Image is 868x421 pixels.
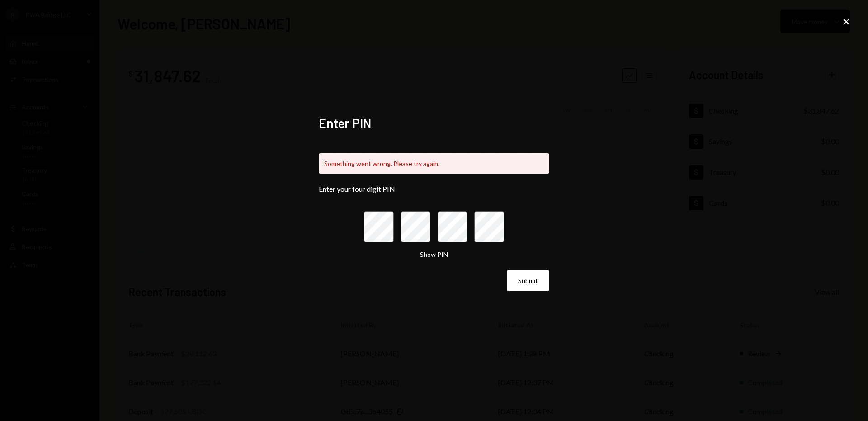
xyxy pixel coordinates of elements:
[319,153,549,174] div: Something went wrong. Please try again.
[438,211,467,242] input: pin code 3 of 4
[319,114,549,132] h2: Enter PIN
[507,270,549,291] button: Submit
[401,211,430,242] input: pin code 2 of 4
[420,251,448,259] button: Show PIN
[319,184,549,193] div: Enter your four digit PIN
[474,211,504,242] input: pin code 4 of 4
[364,211,393,242] input: pin code 1 of 4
